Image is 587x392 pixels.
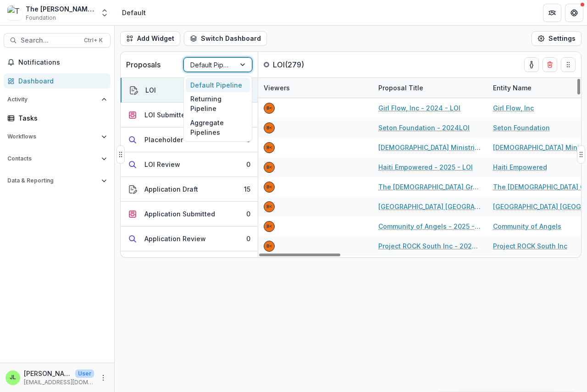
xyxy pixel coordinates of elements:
[266,204,272,209] div: Blair White <bwhite@bolickfoundation.org>
[378,103,460,113] a: Girl Flow, Inc - 2024 - LOI
[121,127,258,152] button: Placeholder0
[524,57,539,72] button: toggle-assigned-to-me
[266,165,272,170] div: Blair White <bwhite@bolickfoundation.org>
[493,123,550,133] a: Seton Foundation
[4,129,111,144] button: Open Workflows
[378,143,482,152] a: [DEMOGRAPHIC_DATA] Ministries - 2025 - LOI
[121,202,258,226] button: Application Submitted0
[246,209,250,219] div: 0
[378,182,482,192] a: The [DEMOGRAPHIC_DATA] Grace, Inc. - 2024 - LOI
[487,83,537,93] div: Entity Name
[266,106,272,110] div: Blair White <bwhite@bolickfoundation.org>
[266,244,272,248] div: Blair White <bwhite@bolickfoundation.org>
[266,185,272,189] div: Blair White <bwhite@bolickfoundation.org>
[120,31,180,46] button: Add Widget
[98,372,109,383] button: More
[543,4,561,22] button: Partners
[378,241,482,251] a: Project ROCK South Inc - 2024 - LOI
[144,184,198,194] div: Application Draft
[4,173,111,188] button: Open Data & Reporting
[373,83,429,93] div: Proposal Title
[258,78,373,98] div: Viewers
[4,92,111,107] button: Open Activity
[10,375,16,381] div: Joye Lane
[373,78,487,98] div: Proposal Title
[4,110,111,126] a: Tasks
[144,209,215,219] div: Application Submitted
[4,33,111,48] button: Search...
[18,113,103,123] div: Tasks
[24,378,94,386] p: [EMAIL_ADDRESS][DOMAIN_NAME]
[7,6,22,20] img: The Bolick Foundation
[266,145,272,150] div: Blair White <bwhite@bolickfoundation.org>
[75,370,94,378] p: User
[7,177,98,184] span: Data & Reporting
[121,103,258,127] button: LOI Submitted5
[266,126,272,130] div: Blair White <bwhite@bolickfoundation.org>
[266,224,272,229] div: Blair White <bwhite@bolickfoundation.org>
[121,226,258,251] button: Application Review0
[273,59,342,70] p: LOI ( 279 )
[7,155,98,162] span: Contacts
[565,4,583,22] button: Get Help
[145,85,156,95] div: LOI
[244,184,250,194] div: 15
[577,145,585,164] button: Drag
[543,57,557,72] button: Delete card
[144,160,180,169] div: LOI Review
[18,76,103,86] div: Dashboard
[378,123,470,133] a: Seton Foundation - 2024LOI
[4,55,111,70] button: Notifications
[121,177,258,202] button: Application Draft15
[24,369,72,378] p: [PERSON_NAME]
[378,202,482,211] a: [GEOGRAPHIC_DATA] [GEOGRAPHIC_DATA] - 2025 - LOI
[493,241,567,251] a: Project ROCK South Inc
[26,4,94,14] div: The [PERSON_NAME] Foundation
[7,133,98,140] span: Workflows
[186,116,250,139] div: Aggregate Pipelines
[18,59,107,66] span: Notifications
[246,234,250,243] div: 0
[144,234,206,243] div: Application Review
[246,160,250,169] div: 0
[122,8,146,17] div: Default
[532,31,581,46] button: Settings
[186,78,250,92] div: Default Pipeline
[378,221,482,231] a: Community of Angels - 2025 - LOI
[82,35,105,45] div: Ctrl + K
[144,135,183,144] div: Placeholder
[7,96,98,103] span: Activity
[21,37,78,44] span: Search...
[4,151,111,166] button: Open Contacts
[186,92,250,116] div: Returning Pipeline
[116,145,125,164] button: Drag
[258,83,295,93] div: Viewers
[98,4,111,22] button: Open entity switcher
[493,221,561,231] a: Community of Angels
[26,14,56,22] span: Foundation
[126,59,161,70] p: Proposals
[561,57,576,72] button: Drag
[184,31,267,46] button: Switch Dashboard
[493,103,534,113] a: Girl Flow, Inc
[4,73,111,88] a: Dashboard
[144,110,189,120] div: LOI Submitted
[378,162,473,172] a: Haiti Empowered - 2025 - LOI
[493,162,547,172] a: Haiti Empowered
[118,6,150,19] nav: breadcrumb
[121,78,258,103] button: LOI279
[121,152,258,177] button: LOI Review0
